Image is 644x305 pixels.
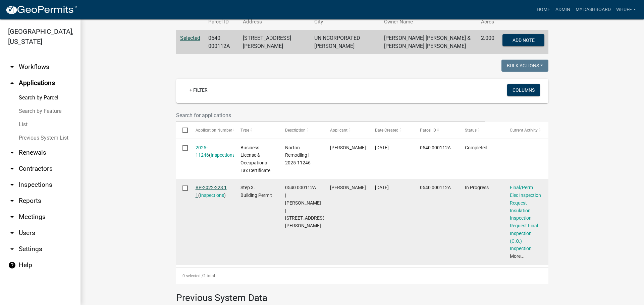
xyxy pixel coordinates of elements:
[510,253,525,259] a: More...
[234,122,279,138] datatable-header-cell: Type
[420,128,436,133] span: Parcel ID
[465,145,487,150] span: Completed
[8,229,16,237] i: arrow_drop_down
[503,122,548,138] datatable-header-cell: Current Activity
[196,144,228,159] div: ( )
[239,14,310,30] th: Address
[330,128,347,133] span: Applicant
[176,122,189,138] datatable-header-cell: Select
[420,145,451,150] span: 0540 000112A
[8,149,16,157] i: arrow_drop_down
[380,30,477,55] td: [PERSON_NAME] [PERSON_NAME] & [PERSON_NAME] [PERSON_NAME]
[465,185,489,190] span: In Progress
[369,122,414,138] datatable-header-cell: Date Created
[204,30,239,55] td: 0540 000112A
[8,245,16,253] i: arrow_drop_down
[285,145,311,166] span: Norton Remodling | 2025-11246
[375,128,398,133] span: Date Created
[310,30,380,55] td: UNINCORPORATED [PERSON_NAME]
[285,128,306,133] span: Description
[182,274,203,278] span: 0 selected /
[330,145,366,150] span: Chad Norton
[176,284,548,305] h3: Previous System Data
[420,185,451,190] span: 0540 000112A
[8,181,16,189] i: arrow_drop_down
[285,185,326,228] span: 0540 000112A | NORTON CHAD | 800 BURKES CHAPEL RD
[211,152,235,158] a: Inspections
[553,3,573,16] a: Admin
[240,185,272,198] span: Step 3. Building Permit
[310,14,380,30] th: City
[180,35,200,41] a: Selected
[8,261,16,269] i: help
[502,34,544,46] button: Add Note
[330,185,366,190] span: CHAD NORTON
[501,60,548,72] button: Bulk Actions
[510,200,532,221] a: Request Insulation Inspection
[196,184,228,199] div: ( )
[8,197,16,205] i: arrow_drop_down
[239,30,310,55] td: [STREET_ADDRESS][PERSON_NAME]
[8,79,16,87] i: arrow_drop_up
[240,128,249,133] span: Type
[414,122,459,138] datatable-header-cell: Parcel ID
[196,145,209,158] a: 2025-11246
[465,128,477,133] span: Status
[477,14,498,30] th: Acres
[240,145,270,173] span: Business License & Occupational Tax Certificate
[375,185,389,190] span: 01/20/2022
[380,14,477,30] th: Owner Name
[176,268,548,284] div: 2 total
[512,37,534,43] span: Add Note
[176,108,485,122] input: Search for applications
[324,122,369,138] datatable-header-cell: Applicant
[189,122,234,138] datatable-header-cell: Application Number
[534,3,553,16] a: Home
[375,145,389,150] span: 01/31/2025
[8,165,16,173] i: arrow_drop_down
[510,128,538,133] span: Current Activity
[200,193,224,198] a: Inspections
[184,84,213,96] a: + Filter
[8,213,16,221] i: arrow_drop_down
[477,30,498,55] td: 2.000
[507,84,540,96] button: Columns
[510,223,538,251] a: Request Final Inspection (C.O.) Inspection
[196,185,227,198] a: BP-2022-223 1 1
[510,185,541,198] a: Final/Perm Elec Inspection
[573,3,613,16] a: My Dashboard
[613,3,639,16] a: whuff
[279,122,324,138] datatable-header-cell: Description
[196,128,232,133] span: Application Number
[8,63,16,71] i: arrow_drop_down
[459,122,503,138] datatable-header-cell: Status
[204,14,239,30] th: Parcel ID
